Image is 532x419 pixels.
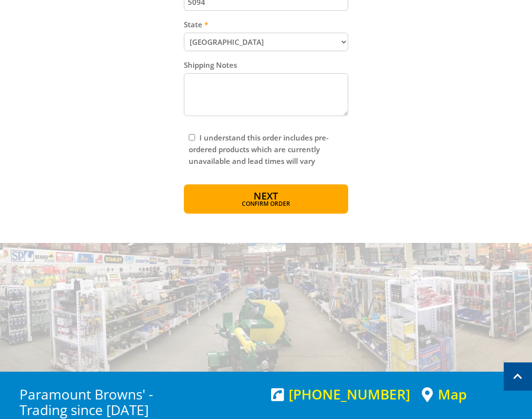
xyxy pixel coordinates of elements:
label: Shipping Notes [184,59,348,71]
button: Next Confirm order [184,184,348,214]
span: Next [254,189,278,202]
a: View a map of Gepps Cross location [422,386,467,402]
h3: Paramount Browns' - Trading since [DATE] [20,386,261,418]
div: [PHONE_NUMBER] [271,386,410,402]
input: Please read and complete. [189,134,195,140]
label: I understand this order includes pre-ordered products which are currently unavailable and lead ti... [189,133,329,166]
select: Please select your state. [184,33,348,51]
label: State [184,19,348,30]
span: Confirm order [205,201,327,207]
